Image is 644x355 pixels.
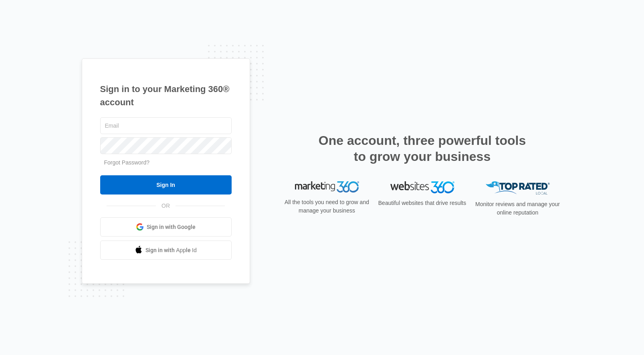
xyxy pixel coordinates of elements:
img: Marketing 360 [295,181,359,193]
input: Sign In [100,175,232,195]
a: Sign in with Google [100,217,232,237]
p: Monitor reviews and manage your online reputation [473,200,563,217]
input: Email [100,117,232,134]
span: OR [156,202,176,210]
h1: Sign in to your Marketing 360® account [100,82,232,109]
a: Sign in with Apple Id [100,241,232,260]
span: Sign in with Google [147,223,196,231]
img: Websites 360 [390,181,454,193]
img: Top Rated Local [486,181,550,195]
a: Forgot Password? [104,159,150,166]
span: Sign in with Apple Id [145,246,197,255]
p: Beautiful websites that drive results [378,199,467,207]
p: All the tools you need to grow and manage your business [282,198,372,215]
h2: One account, three powerful tools to grow your business [316,132,529,164]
